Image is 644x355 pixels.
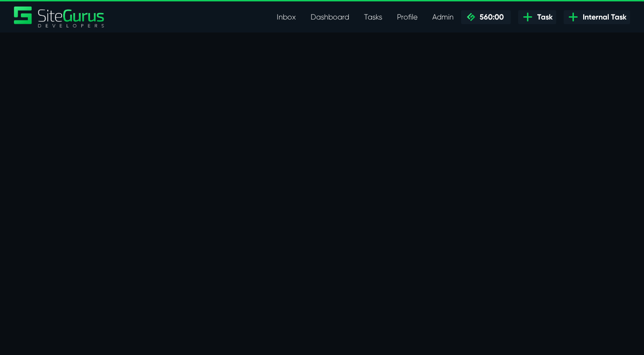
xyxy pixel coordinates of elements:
a: Inbox [269,8,303,26]
a: Tasks [357,8,390,26]
img: Sitegurus Logo [14,7,105,27]
a: Dashboard [303,8,357,26]
span: Task [533,12,553,23]
span: Internal Task [579,12,626,23]
a: Task [518,10,556,24]
a: 560:00 [461,10,511,24]
a: Admin [425,8,461,26]
a: Internal Task [564,10,630,24]
a: SiteGurus [14,7,105,27]
a: Profile [390,8,425,26]
span: 560:00 [476,13,504,21]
